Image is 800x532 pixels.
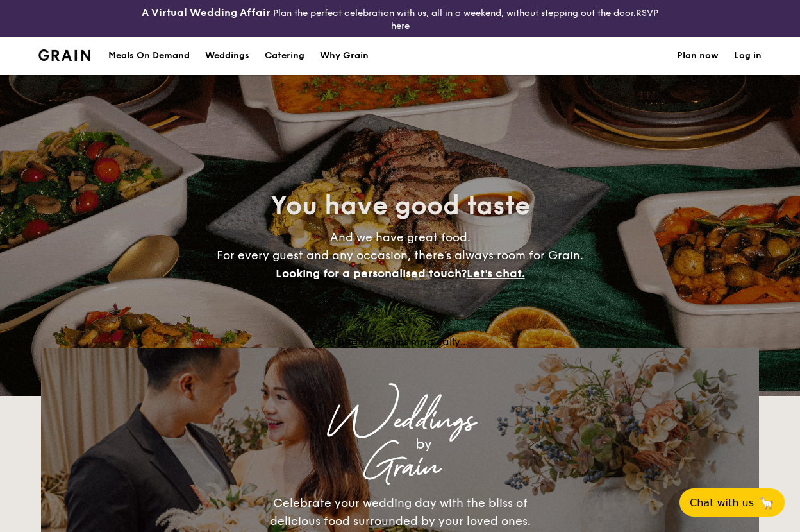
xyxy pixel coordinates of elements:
div: Weddings [205,37,249,75]
div: by [201,433,646,456]
h4: A Virtual Wedding Affair [142,5,271,21]
span: 🦙 [759,495,774,510]
div: Loading menus magically... [41,336,759,348]
h1: Catering [265,37,304,75]
span: Looking for a personalised touch? [276,266,467,280]
button: Chat with us🦙 [679,488,785,517]
div: Why Grain [320,37,369,75]
div: Celebrate your wedding day with the bliss of delicious food surrounded by your loved ones. [256,494,544,530]
a: Meals On Demand [101,37,197,75]
a: Weddings [197,37,257,75]
img: Grain [38,49,90,61]
span: Chat with us [690,497,754,509]
a: Why Grain [312,37,376,75]
div: Plan the perfect celebration with us, all in a weekend, without stepping out the door. [133,5,667,31]
div: Meals On Demand [108,37,190,75]
span: You have good taste [271,191,530,221]
div: Grain [154,456,646,479]
a: Catering [257,37,312,75]
span: Let's chat. [467,266,525,280]
span: And we have great food. For every guest and any occasion, there’s always room for Grain. [217,230,583,280]
a: Logotype [38,49,90,61]
a: Plan now [677,37,719,75]
a: Log in [734,37,762,75]
div: Weddings [154,409,646,433]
